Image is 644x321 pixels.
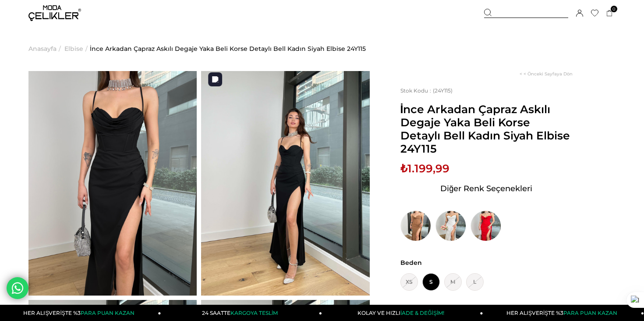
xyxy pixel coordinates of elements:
[230,310,278,316] span: KARGOYA TESLİM
[422,273,440,291] span: S
[400,87,453,94] span: (24Y115)
[28,5,81,21] img: logo
[466,273,484,291] span: L
[440,182,532,196] span: Diğer Renk Seçenekleri
[444,273,462,291] span: M
[400,259,573,267] span: Beden
[400,103,573,155] span: İnce Arkadan Çapraz Askılı Degaje Yaka Beli Korse Detaylı Bell Kadın Siyah Elbise 24Y115
[400,87,433,94] span: Stok Kodu
[471,210,501,241] img: İnce Arkadan Çapraz Askılı Degaje Yaka Beli Korse Detaylı Bell Kadın Kırmızı Elbise 24Y115
[64,26,90,71] li: >
[28,26,63,71] li: >
[64,26,83,71] a: Elbise
[28,26,57,71] a: Anasayfa
[90,26,366,71] a: İnce Arkadan Çapraz Askılı Degaje Yaka Beli Korse Detaylı Bell Kadın Siyah Elbise 24Y115
[400,273,418,291] span: XS
[400,210,431,241] img: İnce Arkadan Çapraz Askılı Degaje Yaka Beli Korse Detaylı Bell Kadın Kahve Elbise 24Y115
[520,71,573,77] a: < < Önceki Sayfaya Dön
[606,10,613,17] a: 0
[28,71,197,296] img: Bell Elbise 24Y115
[400,162,449,175] span: ₺1.199,99
[611,6,617,12] span: 0
[81,310,134,316] span: PARA PUAN KAZAN
[322,305,483,321] a: KOLAY VE HIZLIİADE & DEĞİŞİM!
[161,305,322,321] a: 24 SAATTEKARGOYA TESLİM
[400,310,444,316] span: İADE & DEĞİŞİM!
[563,310,617,316] span: PARA PUAN KAZAN
[201,71,369,296] img: Bell Elbise 24Y115
[435,210,466,241] img: İnce Arkadan Çapraz Askılı Degaje Yaka Beli Korse Detaylı Bell Kadın Beyaz Elbise 24Y115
